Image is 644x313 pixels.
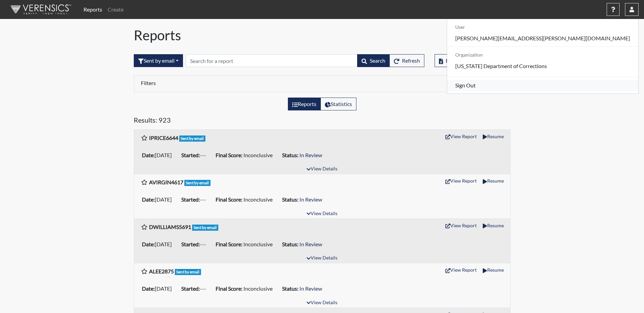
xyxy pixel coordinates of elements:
b: IPRICE6644 [149,134,178,141]
span: Sent by email [184,180,211,186]
b: Final Score: [216,196,242,203]
b: Date: [142,152,155,158]
button: Refresh [389,54,424,67]
h5: Results: 923 [134,116,511,127]
button: View Details [303,209,341,218]
b: ALEE2875 [149,268,174,274]
button: Resume [480,131,507,142]
label: View statistics about completed interviews [320,98,356,110]
a: Reports [81,3,105,16]
b: Status: [282,152,298,158]
button: Export List [435,54,476,67]
div: Filter by interview status [134,54,183,67]
b: Started: [181,285,200,292]
b: Date: [142,285,155,292]
h6: Filters [141,80,317,86]
b: Final Score: [216,241,242,247]
b: Started: [181,152,200,158]
b: Status: [282,196,298,203]
span: Export List [446,57,471,64]
a: Create [105,3,126,16]
span: Inconclusive [243,285,273,292]
button: View Details [303,298,341,308]
span: In Review [299,241,322,247]
span: Search [370,57,385,64]
b: Final Score: [216,285,242,292]
span: Refresh [402,57,420,64]
div: Click to expand/collapse filters [136,80,509,88]
button: Search [357,54,390,67]
li: [DATE] [139,239,179,250]
button: View Report [442,131,480,142]
b: Status: [282,241,298,247]
li: [DATE] [139,150,179,161]
b: AVIRGIN4617 [149,179,183,185]
span: In Review [299,285,322,292]
button: View Report [442,265,480,275]
b: Started: [181,196,200,203]
li: [DATE] [139,194,179,205]
b: Date: [142,196,155,203]
h6: Organization [447,49,638,61]
button: View Details [303,254,341,263]
h6: User [447,22,638,33]
span: Sent by email [192,225,219,231]
a: Sign Out [447,80,638,91]
b: Started: [181,241,200,247]
b: Status: [282,285,298,292]
span: Sent by email [179,135,206,142]
button: View Report [442,220,480,231]
li: --- [179,283,213,294]
b: DWILLIAMS5691 [149,224,191,230]
button: Resume [480,220,507,231]
button: Resume [480,265,507,275]
h1: Reports [134,27,511,43]
a: [PERSON_NAME][EMAIL_ADDRESS][PERSON_NAME][DOMAIN_NAME] [447,33,638,44]
b: Date: [142,241,155,247]
button: Resume [480,175,507,186]
span: Inconclusive [243,152,273,158]
button: Sent by email [134,54,183,67]
span: In Review [299,152,322,158]
span: Inconclusive [243,196,273,203]
b: Final Score: [216,152,242,158]
input: Search by Registration ID, Interview Number, or Investigation Name. [186,54,357,67]
span: Sent by email [175,269,201,275]
li: --- [179,150,213,161]
label: View the list of reports [288,98,321,110]
li: --- [179,239,213,250]
li: [DATE] [139,283,179,294]
span: In Review [299,196,322,203]
p: [US_STATE] Department of Corrections [447,61,638,71]
button: View Report [442,175,480,186]
button: View Details [303,165,341,174]
span: Inconclusive [243,241,273,247]
li: --- [179,194,213,205]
